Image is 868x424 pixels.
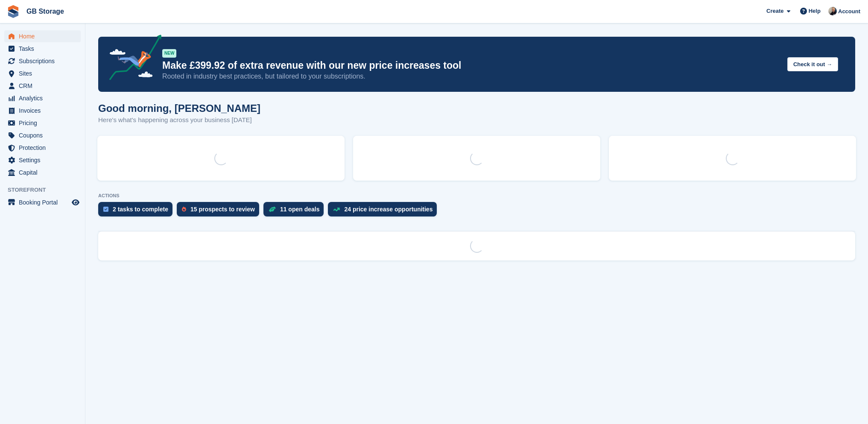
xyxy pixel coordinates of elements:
span: Create [766,7,783,15]
span: Sites [19,67,70,79]
span: Settings [19,154,70,166]
span: Account [838,7,860,16]
a: 2 tasks to complete [98,202,177,221]
p: Here's what's happening across your business [DATE] [98,115,260,125]
h1: Good morning, [PERSON_NAME] [98,102,260,114]
p: Rooted in industry best practices, but tailored to your subscriptions. [162,72,780,81]
a: menu [4,142,81,154]
a: menu [4,167,81,178]
a: menu [4,105,81,117]
a: 11 open deals [263,202,328,221]
span: Capital [19,167,70,178]
div: 15 prospects to review [190,206,255,213]
a: menu [4,154,81,166]
span: Pricing [19,117,70,129]
a: menu [4,129,81,141]
img: task-75834270c22a3079a89374b754ae025e5fb1db73e45f91037f5363f120a921f8.svg [103,207,108,212]
span: Subscriptions [19,55,70,67]
img: Karl Walker [828,7,837,15]
img: price_increase_opportunities-93ffe204e8149a01c8c9dc8f82e8f89637d9d84a8eef4429ea346261dce0b2c0.svg [333,208,340,211]
button: Check it out → [787,57,838,71]
img: prospect-51fa495bee0391a8d652442698ab0144808aea92771e9ea1ae160a38d050c398.svg [182,207,186,212]
a: menu [4,92,81,104]
span: Booking Portal [19,196,70,208]
a: menu [4,80,81,92]
p: Make £399.92 of extra revenue with our new price increases tool [162,59,780,72]
span: Storefront [8,186,85,194]
span: Tasks [19,43,70,55]
span: Invoices [19,105,70,117]
span: Analytics [19,92,70,104]
span: CRM [19,80,70,92]
a: menu [4,117,81,129]
a: GB Storage [23,4,67,18]
span: Help [809,7,821,15]
span: Home [19,30,70,42]
div: 24 price increase opportunities [344,206,433,213]
img: stora-icon-8386f47178a22dfd0bd8f6a31ec36ba5ce8667c1dd55bd0f319d3a0aa187defe.svg [7,5,20,18]
div: 2 tasks to complete [113,206,168,213]
a: menu [4,196,81,208]
a: 15 prospects to review [177,202,263,221]
a: menu [4,55,81,67]
a: menu [4,67,81,79]
a: Preview store [70,197,81,208]
img: price-adjustments-announcement-icon-8257ccfd72463d97f412b2fc003d46551f7dbcb40ab6d574587a9cd5c0d94... [102,35,162,83]
a: menu [4,43,81,55]
a: menu [4,30,81,42]
span: Coupons [19,129,70,141]
div: 11 open deals [280,206,320,213]
div: NEW [162,49,176,58]
a: 24 price increase opportunities [328,202,441,221]
p: ACTIONS [98,193,855,199]
span: Protection [19,142,70,154]
img: deal-1b604bf984904fb50ccaf53a9ad4b4a5d6e5aea283cecdc64d6e3604feb123c2.svg [269,206,276,212]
